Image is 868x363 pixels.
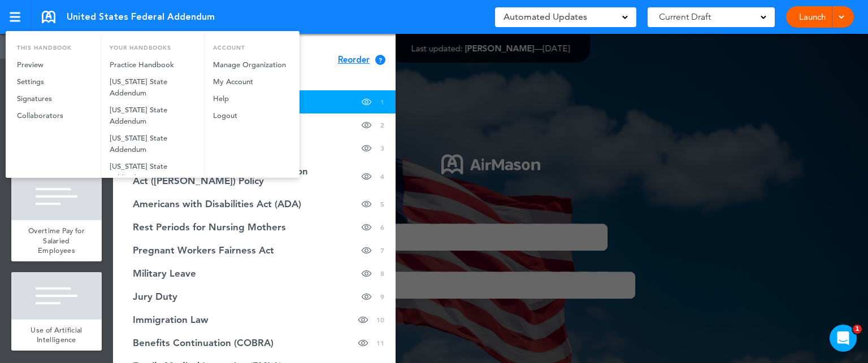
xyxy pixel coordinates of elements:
[205,107,296,124] a: Logout
[101,56,204,73] a: Practice Handbook
[205,56,296,73] a: Manage Organization
[8,90,101,107] a: Signatures
[8,73,101,90] a: Settings
[8,56,101,73] a: Preview
[8,34,101,56] li: This handbook
[205,90,296,107] a: Help
[101,34,204,56] li: Your Handbooks
[853,325,862,334] span: 1
[101,130,204,158] a: [US_STATE] State Addendum
[8,107,101,124] a: Collaborators
[830,325,857,352] iframe: Intercom live chat
[205,34,296,56] li: Account
[101,102,204,130] a: [US_STATE] State Addendum
[101,158,204,186] a: [US_STATE] State Addendum
[205,73,296,90] a: My Account
[101,73,204,102] a: [US_STATE] State Addendum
